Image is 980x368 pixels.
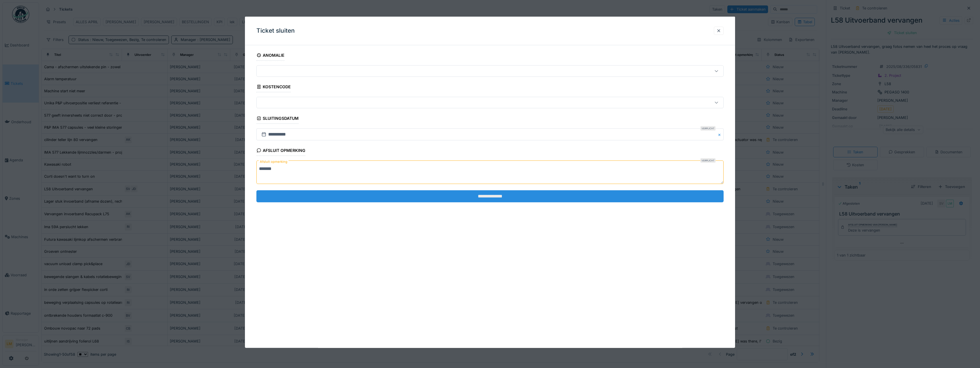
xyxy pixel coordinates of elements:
div: Anomalie [256,51,285,61]
h3: Ticket sluiten [256,27,295,34]
div: Kostencode [256,83,291,92]
div: Verplicht [700,126,716,131]
label: Afsluit opmerking [259,158,289,165]
div: Sluitingsdatum [256,114,299,124]
div: Afsluit opmerking [256,146,305,156]
div: Verplicht [700,158,716,163]
button: Close [717,128,724,140]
